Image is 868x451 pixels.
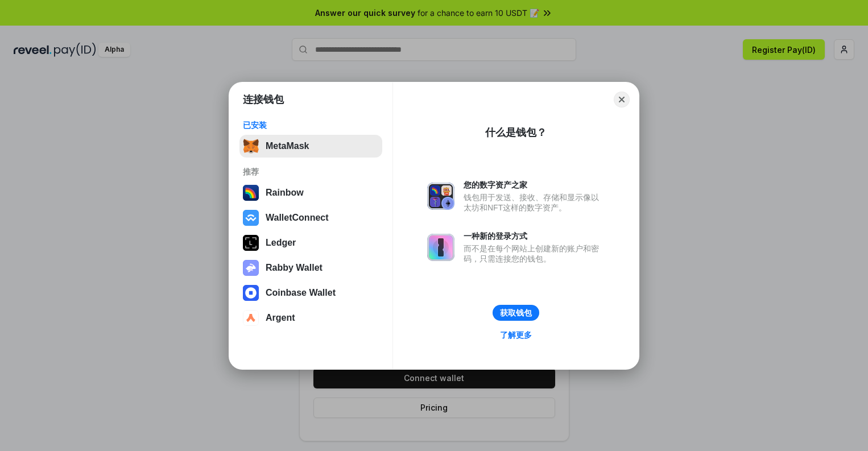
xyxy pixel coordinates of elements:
div: Rabby Wallet [266,263,323,273]
div: 钱包用于发送、接收、存储和显示像以太坊和NFT这样的数字资产。 [464,192,605,213]
div: Coinbase Wallet [266,288,336,298]
button: Ledger [239,231,382,254]
img: svg+xml,%3Csvg%20width%3D%2228%22%20height%3D%2228%22%20viewBox%3D%220%200%2028%2028%22%20fill%3D... [243,310,259,326]
div: 推荐 [243,167,379,177]
div: 一种新的登录方式 [464,231,605,241]
img: svg+xml,%3Csvg%20xmlns%3D%22http%3A%2F%2Fwww.w3.org%2F2000%2Fsvg%22%20fill%3D%22none%22%20viewBox... [427,183,454,210]
button: Argent [239,307,382,329]
div: 而不是在每个网站上创建新的账户和密码，只需连接您的钱包。 [464,243,605,264]
button: Close [614,92,630,107]
button: Rabby Wallet [239,256,382,279]
div: 已安装 [243,120,379,130]
div: WalletConnect [266,213,329,223]
h1: 连接钱包 [243,93,284,106]
button: 获取钱包 [493,305,539,321]
a: 了解更多 [493,328,539,342]
div: Argent [266,313,295,323]
button: Coinbase Wallet [239,282,382,304]
img: svg+xml,%3Csvg%20width%3D%2228%22%20height%3D%2228%22%20viewBox%3D%220%200%2028%2028%22%20fill%3D... [243,285,259,301]
button: Rainbow [239,181,382,204]
img: svg+xml,%3Csvg%20xmlns%3D%22http%3A%2F%2Fwww.w3.org%2F2000%2Fsvg%22%20fill%3D%22none%22%20viewBox... [243,260,259,276]
img: svg+xml,%3Csvg%20fill%3D%22none%22%20height%3D%2233%22%20viewBox%3D%220%200%2035%2033%22%20width%... [243,138,259,154]
div: 获取钱包 [500,308,532,318]
img: svg+xml,%3Csvg%20width%3D%2228%22%20height%3D%2228%22%20viewBox%3D%220%200%2028%2028%22%20fill%3D... [243,210,259,226]
div: 了解更多 [500,330,532,340]
button: MetaMask [239,135,382,158]
img: svg+xml,%3Csvg%20xmlns%3D%22http%3A%2F%2Fwww.w3.org%2F2000%2Fsvg%22%20fill%3D%22none%22%20viewBox... [427,234,454,261]
img: svg+xml,%3Csvg%20xmlns%3D%22http%3A%2F%2Fwww.w3.org%2F2000%2Fsvg%22%20width%3D%2228%22%20height%3... [243,235,259,251]
div: MetaMask [266,141,309,151]
div: Rainbow [266,188,304,198]
img: svg+xml,%3Csvg%20width%3D%22120%22%20height%3D%22120%22%20viewBox%3D%220%200%20120%20120%22%20fil... [243,185,259,201]
div: 什么是钱包？ [485,126,547,139]
button: WalletConnect [239,206,382,229]
div: 您的数字资产之家 [464,180,605,190]
div: Ledger [266,238,296,248]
